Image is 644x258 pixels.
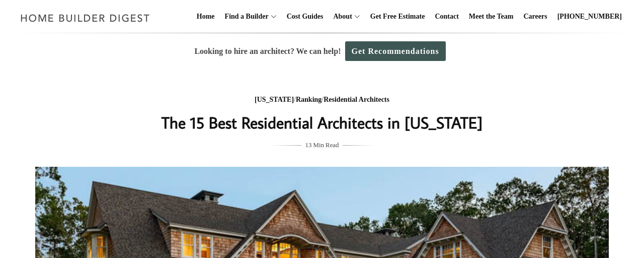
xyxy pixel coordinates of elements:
[553,1,626,33] a: [PHONE_NUMBER]
[121,110,523,135] h1: The 15 Best Residential Architects in [US_STATE]
[329,1,352,33] a: About
[345,41,446,61] a: Get Recommendations
[255,96,294,103] a: [US_STATE]
[465,1,518,33] a: Meet the Team
[16,8,154,28] img: Home Builder Digest
[283,1,328,33] a: Cost Guides
[431,1,462,33] a: Contact
[193,1,219,33] a: Home
[221,1,269,33] a: Find a Builder
[366,1,429,33] a: Get Free Estimate
[296,96,321,103] a: Ranking
[305,140,339,151] span: 13 Min Read
[520,1,551,33] a: Careers
[121,94,523,106] div: / /
[324,96,389,103] a: Residential Architects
